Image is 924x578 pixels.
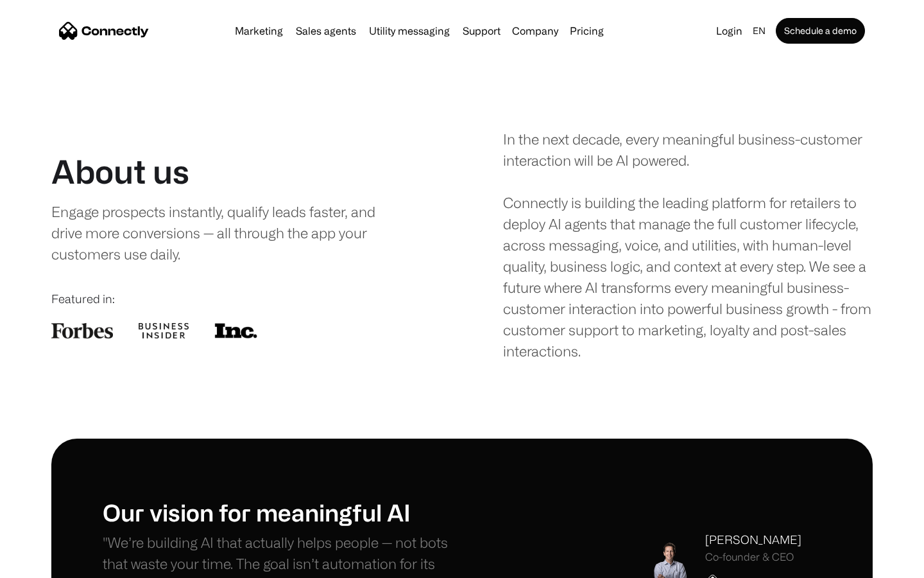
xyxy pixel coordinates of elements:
a: Pricing [565,26,609,36]
div: Featured in: [51,290,421,308]
aside: Language selected: English [13,554,77,574]
div: Co-founder & CEO [705,551,801,563]
div: en [753,22,766,40]
a: Support [458,26,506,36]
div: Engage prospects instantly, qualify leads faster, and drive more conversions — all through the ap... [51,201,402,265]
a: Utility messaging [364,26,455,36]
a: Sales agents [291,26,361,36]
a: Schedule a demo [776,18,865,44]
h1: About us [51,152,189,191]
a: Marketing [230,26,288,36]
h1: Our vision for meaningful AI [103,498,462,526]
div: Company [512,22,558,40]
a: Login [711,22,748,40]
div: In the next decade, every meaningful business-customer interaction will be AI powered. Connectly ... [503,128,873,362]
div: [PERSON_NAME] [705,531,801,548]
ul: Language list [26,556,77,574]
